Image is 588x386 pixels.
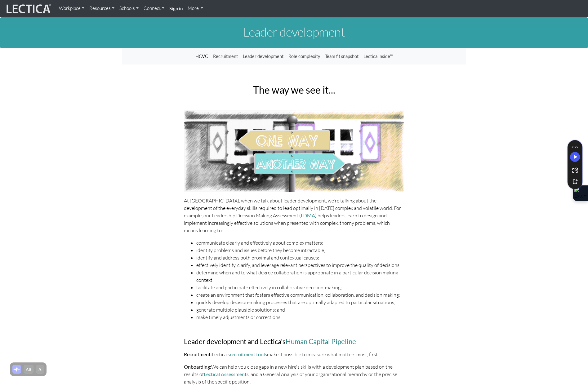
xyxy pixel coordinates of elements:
[204,371,249,377] a: Lectical Assessments
[196,306,404,313] li: generate multiple plausible solutions; and
[196,254,404,261] li: identify and address both proximal and contextual causes;
[141,2,167,15] a: Connect
[167,2,185,15] a: Sign in
[211,51,240,62] a: Recruitment
[184,351,404,358] p: Lectica's make it possible to measure what matters most, first.
[323,51,361,62] a: Team fit snapshot
[230,351,267,357] a: recruitment tools
[196,291,404,299] li: create an environment that fosters effective communication, collaboration, and decision making;
[184,364,211,370] strong: Onboarding:
[574,187,587,199] img: Extension Icon
[196,239,404,246] li: communicate clearly and effectively about complex matters;
[240,51,286,62] a: Leader development
[184,363,404,385] p: We can help you close gaps in a new hire's skills with a development plan based on the results of...
[184,351,212,357] strong: Recruitment:
[361,51,395,62] a: Lectica Inside™
[193,51,211,62] a: HCVC
[5,3,51,15] img: lecticalive
[56,2,87,15] a: Workplace
[184,84,404,95] h2: The way we see it...
[184,338,404,346] h3: Leader development and Lectica's
[184,110,404,192] img: Which way?
[122,25,466,39] h1: Leader development
[196,284,404,291] li: facilitate and participate effectively in collaborative decision-making;
[117,2,141,15] a: Schools
[87,2,117,15] a: Resources
[286,337,356,346] a: Human Capital Pipeline
[196,246,404,254] li: identify problems and issues before they become intractable;
[286,51,323,62] a: Role complexity
[196,261,404,269] li: effectively identify, clarify, and leverage relevant perspectives to improve the quality of decis...
[196,269,404,284] li: determine when and to what degree collaboration is appropriate in a particular decision making co...
[184,197,404,234] p: At [GEOGRAPHIC_DATA], when we talk about leader development, we're talking about the development ...
[169,6,183,11] strong: Sign in
[185,2,206,15] a: More
[301,212,315,218] a: LDMA
[196,313,404,321] li: make timely adjustments or corrections.
[196,299,404,306] li: quickly develop decision-making processes that are optimally adapted to particular situations;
